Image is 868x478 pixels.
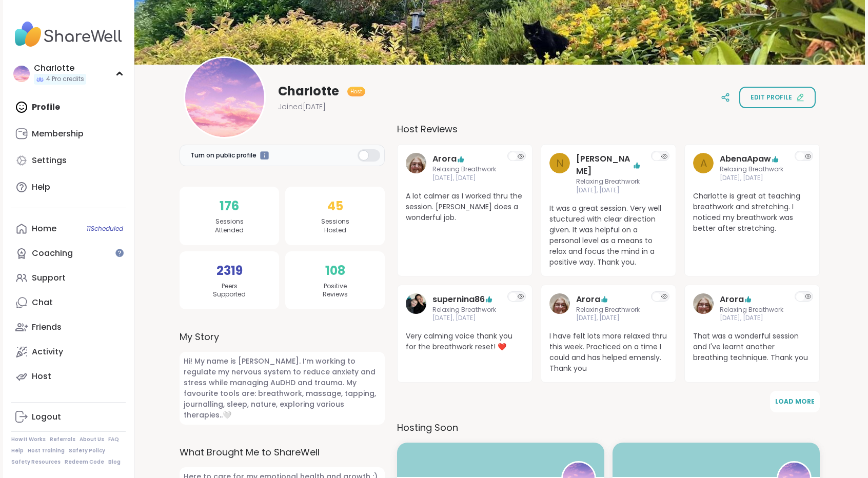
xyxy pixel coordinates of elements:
[432,293,485,306] a: supernina86
[32,346,63,357] div: Activity
[11,315,126,340] a: Friends
[11,436,46,443] a: How It Works
[720,174,784,183] span: [DATE], [DATE]
[46,75,84,84] span: 4 Pro credits
[32,371,51,382] div: Host
[260,151,269,160] iframe: Spotlight
[11,447,24,454] a: Help
[775,397,815,406] span: Load More
[739,87,816,108] button: Edit profile
[108,436,119,443] a: FAQ
[693,293,714,314] img: Arora
[549,293,570,323] a: Arora
[34,63,86,74] div: CharIotte
[693,331,811,363] span: That was a wonderful session and I've learnt another breathing technique. Thank you
[32,322,62,333] div: Friends
[11,216,126,241] a: Home11Scheduled
[720,314,784,323] span: [DATE], [DATE]
[576,177,641,186] span: Relaxing Breathwork
[720,165,784,174] span: Relaxing Breathwork
[432,165,497,174] span: Relaxing Breathwork
[751,93,792,102] span: Edit profile
[185,58,264,137] img: CharIotte
[13,66,30,82] img: CharIotte
[65,459,104,466] a: Redeem Code
[576,314,641,323] span: [DATE], [DATE]
[406,293,426,314] img: supernina86
[278,83,339,99] span: CharIotte
[69,447,105,454] a: Safety Policy
[720,293,744,306] a: Arora
[115,249,124,257] iframe: Spotlight
[549,203,667,268] span: It was a great session. Very well stuctured with clear direction given. It was helpful on a perso...
[693,191,811,234] span: Charlotte is great at teaching breathwork and stretching. I noticed my breathwork was better afte...
[180,445,385,459] label: What Brought Me to ShareWell
[11,364,126,389] a: Host
[693,293,714,323] a: Arora
[576,306,641,314] span: Relaxing Breathwork
[11,290,126,315] a: Chat
[11,148,126,173] a: Settings
[32,182,50,193] div: Help
[350,88,362,95] span: Host
[215,217,244,235] span: Sessions Attended
[432,153,457,165] a: Arora
[406,293,426,323] a: supernina86
[11,241,126,266] a: Coaching
[693,153,714,183] a: A
[11,122,126,146] a: Membership
[323,282,348,300] span: Positive Reviews
[576,293,600,306] a: Arora
[28,447,65,454] a: Host Training
[720,153,771,165] a: AbenaApaw
[190,151,257,160] span: Turn on public profile
[406,153,426,173] img: Arora
[278,102,326,112] span: Joined [DATE]
[432,314,497,323] span: [DATE], [DATE]
[720,306,784,314] span: Relaxing Breathwork
[180,330,385,344] label: My Story
[556,155,564,171] span: N
[213,282,246,300] span: Peers Supported
[32,297,53,308] div: Chat
[397,421,820,434] h3: Hosting Soon
[549,331,667,374] span: I have felt lots more relaxed thru this week. Practiced on a time I could and has helped emensly....
[576,153,633,177] a: [PERSON_NAME]
[432,306,497,314] span: Relaxing Breathwork
[11,340,126,364] a: Activity
[11,175,126,200] a: Help
[700,155,707,171] span: A
[32,128,84,140] div: Membership
[406,331,524,352] span: Very calming voice thank you for the breathwork reset! ❤️
[87,225,123,233] span: 11 Scheduled
[11,405,126,429] a: Logout
[406,153,426,183] a: Arora
[32,223,56,234] div: Home
[32,155,67,166] div: Settings
[406,191,524,223] span: A lot calmer as I worked thru the session. [PERSON_NAME] does a wonderful job.
[180,352,385,425] span: Hi! My name is [PERSON_NAME]. I‘m working to regulate my nervous system to reduce anxiety and str...
[11,266,126,290] a: Support
[11,459,61,466] a: Safety Resources
[32,411,61,423] div: Logout
[50,436,75,443] a: Referrals
[549,293,570,314] img: Arora
[325,262,345,280] span: 108
[80,436,104,443] a: About Us
[216,262,243,280] span: 2319
[32,272,66,284] div: Support
[549,153,570,195] a: N
[32,248,73,259] div: Coaching
[576,186,641,195] span: [DATE], [DATE]
[11,16,126,52] img: ShareWell Nav Logo
[327,197,343,215] span: 45
[321,217,349,235] span: Sessions Hosted
[108,459,121,466] a: Blog
[432,174,497,183] span: [DATE], [DATE]
[770,391,820,412] button: Load More
[220,197,239,215] span: 176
